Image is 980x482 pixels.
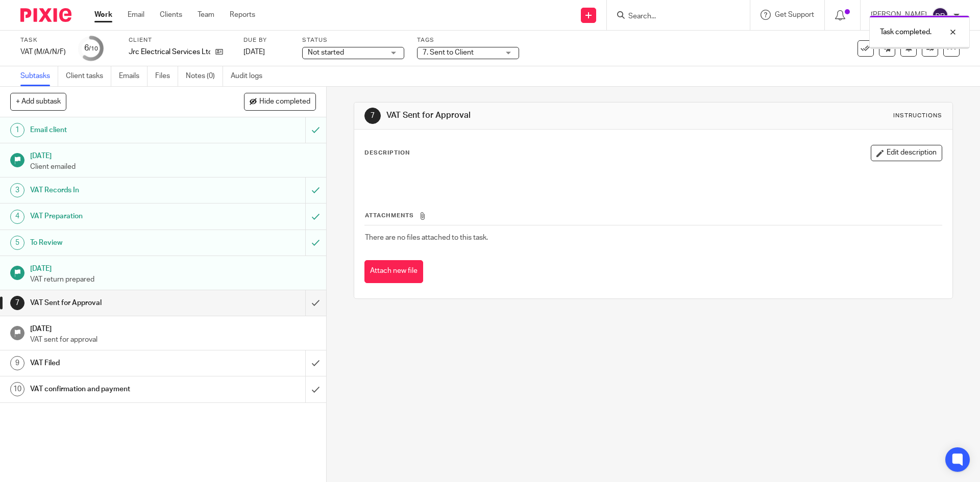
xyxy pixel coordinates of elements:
[84,42,98,54] div: 6
[10,93,66,110] button: + Add subtask
[364,260,423,283] button: Attach new file
[30,162,316,172] p: Client emailed
[128,10,144,20] a: Email
[66,66,111,86] a: Client tasks
[364,149,410,157] p: Description
[386,110,675,121] h1: VAT Sent for Approval
[30,274,316,285] p: VAT return prepared
[871,145,942,161] button: Edit description
[30,356,207,371] h1: VAT Filed
[308,49,344,56] span: Not started
[10,123,24,137] div: 1
[423,49,474,56] span: 7. Sent to Client
[30,295,207,311] h1: VAT Sent for Approval
[893,112,942,120] div: Instructions
[186,66,223,86] a: Notes (0)
[30,335,316,345] p: VAT sent for approval
[365,234,488,241] span: There are no files attached to this task.
[155,66,178,86] a: Files
[244,93,316,110] button: Hide completed
[10,183,24,197] div: 3
[30,382,207,397] h1: VAT confirmation and payment
[243,48,265,56] span: [DATE]
[20,47,66,57] div: VAT (M/A/N/F)
[880,27,932,37] p: Task completed.
[10,382,24,396] div: 10
[417,36,519,44] label: Tags
[243,36,289,44] label: Due by
[10,356,24,370] div: 9
[30,261,316,274] h1: [DATE]
[160,10,182,20] a: Clients
[302,36,404,44] label: Status
[20,66,58,86] a: Subtasks
[198,10,214,20] a: Team
[10,210,24,224] div: 4
[20,36,66,44] label: Task
[364,108,381,124] div: 7
[89,46,98,52] small: /10
[30,209,207,224] h1: VAT Preparation
[30,183,207,198] h1: VAT Records In
[30,235,207,250] h1: To Review
[119,66,148,86] a: Emails
[20,8,71,22] img: Pixie
[932,7,948,23] img: svg%3E
[231,66,270,86] a: Audit logs
[30,321,316,334] h1: [DATE]
[30,122,207,138] h1: Email client
[259,98,310,106] span: Hide completed
[30,148,316,161] h1: [DATE]
[10,296,24,310] div: 7
[129,47,210,57] p: Jrc Electrical Services Ltd
[365,213,414,218] span: Attachments
[94,10,112,20] a: Work
[10,236,24,250] div: 5
[230,10,255,20] a: Reports
[129,36,231,44] label: Client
